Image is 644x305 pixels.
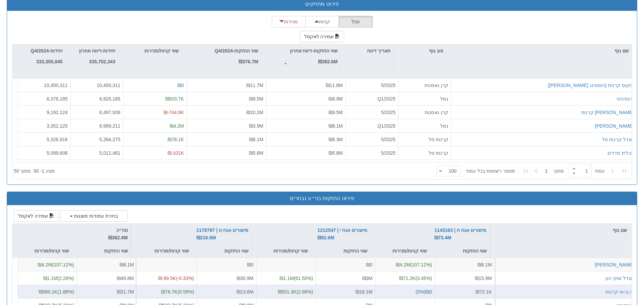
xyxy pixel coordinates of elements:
button: מגדל שוקי הון [605,275,634,281]
span: ₪216.6M [196,235,216,240]
span: 1 [545,168,553,174]
span: ₪78.7K [161,289,177,294]
span: ₪8.1M [478,262,492,267]
span: ₪503.7K [165,96,184,101]
span: ₪3M [362,275,373,281]
span: ( 0.59 %) [161,289,194,294]
div: ‏מציג 1 - 50 ‏ מתוך 50 [14,164,55,178]
span: ( 107.12 %) [396,262,432,267]
span: ₪8.1M [120,262,134,267]
button: פוקוס קרנות (הוסטינג [PERSON_NAME]) [548,82,634,88]
button: מישורים אגח ט | 1178797 ₪216.6M [196,226,248,242]
button: מישורים אגח ח | 1143163 ₪73.4M [434,226,486,242]
div: קרן נאמנות [401,109,448,115]
div: קרן נאמנות [401,82,448,88]
div: ‏ מתוך [434,164,630,178]
button: [PERSON_NAME] [595,122,634,129]
span: ₪72.1K [476,289,492,294]
span: ₪92.6M [317,235,334,240]
div: שווי החזקות [430,244,490,257]
div: Q1/2025 [349,122,396,129]
span: ₪15.9M [475,275,492,281]
div: שווי קניות/מכירות [252,244,311,257]
div: קרנות סל [401,136,448,143]
div: 8,826,185 [73,95,120,102]
span: ₪10.2M [246,109,263,115]
span: ₪71.2K [399,275,415,281]
button: שמירה לאקסל [300,31,344,42]
div: מישורים אגח ט | 1178797 [196,226,248,242]
div: Q1/2025 [349,95,396,102]
span: ₪3.9M [249,123,263,128]
span: ₪382.6M [108,235,128,240]
div: 10,450,311 [73,82,120,88]
div: 5/2025 [349,82,396,88]
span: ₪18.1M [356,289,373,294]
button: קניות [305,16,339,27]
span: ‏מספר רשומות בכל עמוד [466,168,515,174]
span: ₪-99.5K [158,275,176,281]
button: אי.בי.אי קרנות [605,288,634,295]
div: 100 [449,168,459,174]
div: 5/2025 [349,149,396,156]
button: הכל [339,16,373,27]
span: ₪13.6M [237,289,254,294]
p: שווי החזקות-דיווח אחרון [290,47,338,55]
span: ₪1.1M [280,275,294,281]
div: סוג גוף [393,44,446,57]
span: ₪5.8M [329,150,343,155]
span: ( 2.86 %) [278,289,313,294]
span: ₪0 [366,262,373,267]
span: ₪11.7M [246,82,263,88]
span: ₪8.1M [329,123,343,128]
button: מגדל קרנות סל [602,136,634,143]
button: מישורים אגח י | 1212547 ₪92.6M [317,226,367,242]
div: 5/2025 [349,136,396,143]
span: ( 61.50 %) [280,275,313,281]
div: 8,497,939 [73,109,120,115]
span: ₪31.7M [117,289,134,294]
div: 3,352,125 [21,122,68,129]
span: ₪-744.9K [164,109,184,115]
h3: פירוט מחזיקים [12,1,632,7]
span: ₪4.2M [38,262,52,267]
span: ₪6.3M [329,136,343,142]
div: [PERSON_NAME] [595,261,634,268]
p: יחידות-דיווח אחרון [79,47,115,55]
button: אינפיניטי [617,95,634,102]
div: 5,326,916 [21,136,68,143]
button: תכלית מדדים [607,149,634,156]
div: גמל [401,122,448,129]
div: שווי קניות/מכירות [118,44,182,57]
span: ₪4.2M [170,123,184,128]
div: שווי קניות/מכירות [371,244,430,257]
button: בחירת עמודות מוצגות [60,210,128,222]
div: תאריך דיווח [341,44,393,57]
div: קרנות סל [401,149,448,156]
div: 8,376,185 [21,95,68,102]
p: יחידות-Q4/2024 [31,47,63,55]
strong: 333,355,045 [36,59,63,64]
div: סה״כ [15,226,128,242]
span: ₪501.3K [278,289,296,294]
span: ( -0.33 %) [139,275,194,281]
div: שם גוף [446,44,631,57]
div: שווי החזקות [192,244,251,257]
span: ₪0 [426,289,432,294]
span: ₪9.9M [329,96,343,101]
div: שם גוף [491,224,631,237]
div: [PERSON_NAME] קרנות [581,109,634,115]
button: מכירות [272,16,306,27]
span: ₪6.1M [249,136,263,142]
span: ‏עמוד [594,168,605,174]
p: שווי החזקות-Q4/2024 [215,47,258,55]
span: ₪73.4M [434,235,451,240]
span: ₪49.8M [117,275,134,281]
span: ₪1.1M [43,275,57,281]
